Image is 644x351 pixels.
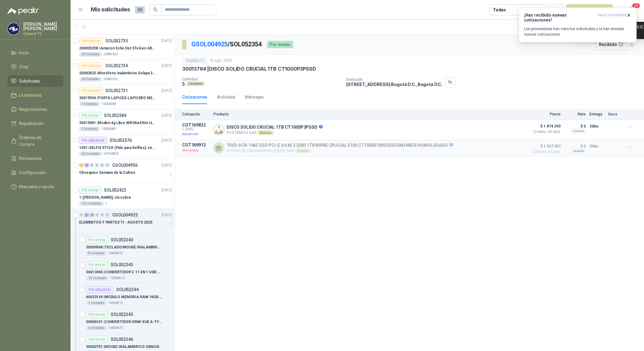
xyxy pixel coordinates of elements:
[86,286,114,293] div: Por adjudicar
[8,23,19,35] img: Company Logo
[71,234,174,259] a: Por enviarSOL05234030009548 |TECLADO/MOUSE INALAMBRICO LOGITECH MK2708 Unidades10000512
[530,130,561,134] span: Crédito 30 días
[217,94,235,100] div: Actividad
[79,45,155,51] p: 20082025B | Amazon Echo Dot 5Ta Gen Altavoz Inteligente Alexa Azul
[109,138,132,142] p: SOL052576
[191,41,228,48] a: GSOL004925
[182,94,207,100] div: Cotizaciones
[182,142,210,147] p: COT169913
[79,37,103,45] div: Por cotizar
[86,311,108,318] div: Por enviar
[162,212,172,218] p: [DATE]
[227,143,453,148] p: "SSD-SCR-1465 SSD PCI-E 4.0 M.2 2280 1TB NVME CRUCIAL E100 CT1000E100SSD8 5000 MB/S HOMOLOGADO
[79,137,107,144] div: Por adjudicar
[267,41,293,48] div: Por enviar
[19,169,46,176] span: Configuración
[90,163,94,167] div: 0
[566,4,613,15] button: Nueva solicitud
[19,134,57,148] span: Órdenes de Compra
[245,94,264,100] div: Mensajes
[493,6,506,13] div: Todas
[227,148,453,153] p: SITECH DE [GEOGRAPHIC_DATA] SAS
[86,251,107,256] div: 8 Unidades
[111,312,133,317] p: SOL052345
[112,163,138,167] p: GSOL004956
[79,220,152,225] p: ELEMENTOS Y PARTES TI - AGOSTO 2025
[7,181,63,193] a: Manuales y ayuda
[71,184,174,209] a: Por enviarSOL052423[DATE] 1 |[PERSON_NAME], sin sobre125 Unidades1
[182,77,341,81] p: Cantidad
[210,58,232,64] p: 15 ago, 2025
[162,138,172,143] p: [DATE]
[7,132,63,150] a: Órdenes de Compra
[111,263,133,267] p: SOL052343
[86,319,162,325] p: 30006101 | CONVERTIDOR HDMI XUE A-TYPE A VGA AG6200
[71,60,174,84] a: Por cotizarSOL052734[DATE] 20082025 |Micrófono Inalámbrico Solapa 3 En 1 Profesional F11-2 X260 U...
[86,326,107,330] div: 6 Unidades
[182,131,210,137] p: Adjudicada
[102,102,116,107] p: 10000598
[162,38,172,44] p: [DATE]
[571,129,586,134] div: Incluido
[111,337,133,341] p: SOL052346
[19,106,47,113] span: Negociaciones
[95,213,99,217] div: 0
[186,81,205,86] div: Unidades
[19,49,29,56] span: Inicio
[100,163,105,167] div: 0
[90,213,94,217] div: 18
[86,236,108,244] div: Por enviar
[295,148,311,153] div: Directo
[7,61,63,73] a: Chat
[79,102,100,107] div: 2 Unidades
[79,162,173,181] a: 1 8 0 0 0 0 GSOL004956[DATE] Obsequios Semana de la Cultura
[79,151,102,156] div: 60 Unidades
[79,112,102,119] div: Por enviar
[86,344,159,350] p: 30002751 | MOUSE INALAMBRICO GENIUS
[79,201,104,206] div: 125 Unidades
[589,142,605,150] p: 2 días
[214,125,224,135] img: Company Logo
[86,301,107,306] div: 3 Unidades
[71,84,174,109] a: Por cotizarSOL052731[DATE] 30015994 |PORTA LAPICES LAPICERO METALICO MALLA. IGUALES A LOS DEL LIK...
[524,13,595,22] h3: ¡Has recibido nuevas cotizaciones!
[86,276,109,281] div: 15 Unidades
[162,162,172,168] p: [DATE]
[79,95,155,101] p: 30015994 | PORTA LAPICES LAPICERO METALICO MALLA. IGUALES A LOS DEL LIK ADJUNTO
[182,81,185,87] p: 5
[519,7,637,42] button: ¡Has recibido nuevas cotizaciones!hace 18 minutos Los proveedores han visto tus solicitudes y te ...
[105,163,110,167] div: 0
[79,195,131,201] p: 1 | [PERSON_NAME], sin sobre
[346,82,443,87] p: [STREET_ADDRESS] Bogotá D.C. , Bogotá D.C.
[135,6,145,14] span: 88
[79,127,100,131] div: 5 Unidades
[95,163,99,167] div: 0
[182,57,207,64] div: 10000512
[564,142,586,150] p: $ 0
[153,7,158,12] span: search
[7,7,39,15] img: Logo peakr
[19,155,42,162] span: Remisiones
[79,77,102,82] div: 60 Unidades
[100,213,105,217] div: 0
[19,120,44,127] span: Adjudicación
[23,32,63,36] p: Caracol TV
[86,244,162,250] p: 30009548 | TECLADO/MOUSE INALAMBRICO LOGITECH MK270
[79,170,135,176] p: Obsequios Semana de la Cultura
[84,163,89,167] div: 8
[86,294,162,300] p: 40023149 | MODULO MEMORIA RAM 16GB DDR4 2666 MHZ
[7,89,63,101] a: Licitaciones
[86,261,108,268] div: Por enviar
[71,134,174,159] a: Por adjudicarSOL052576[DATE] 1001 |SELFIE STICK (Palo para Selfies), segun link adjunto60 Unidade...
[7,153,63,164] a: Remisiones
[71,308,174,333] a: Por enviarSOL05234530006101 |CONVERTIDOR HDMI XUE A-TYPE A VGA AG62006 Unidades10000512
[7,118,63,129] a: Adjudicación
[564,123,586,130] p: $ 0
[19,78,40,84] span: Solicitudes
[23,22,63,31] p: [PERSON_NAME] [PERSON_NAME]
[84,213,89,217] div: 3
[111,238,133,242] p: SOL052340
[530,142,561,150] span: $ 1.537.307
[79,163,84,167] div: 1
[112,213,138,217] p: GSOL004925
